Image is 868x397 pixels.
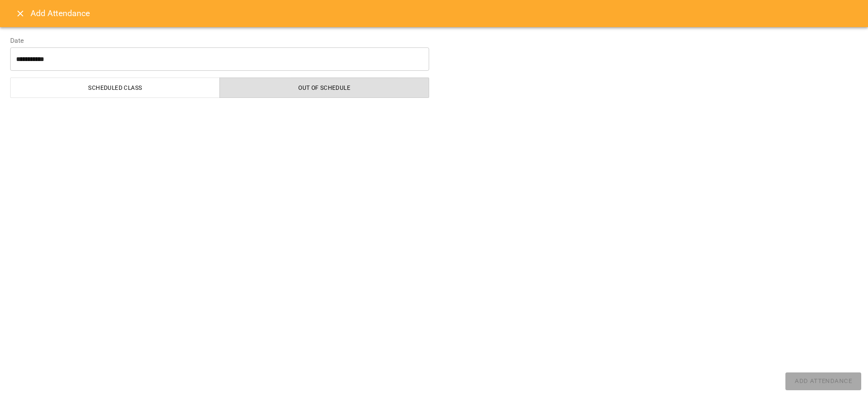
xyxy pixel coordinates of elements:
button: Scheduled class [10,78,220,98]
label: Date [10,37,429,44]
span: Out of Schedule [225,83,424,93]
button: Out of Schedule [219,78,429,98]
button: Close [10,3,31,24]
h6: Add Attendance [31,7,858,20]
span: Scheduled class [16,83,215,93]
